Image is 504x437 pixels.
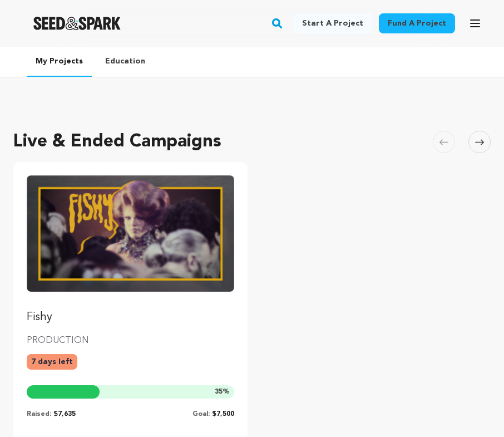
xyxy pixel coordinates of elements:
a: Fund Fishy [27,175,234,325]
a: Start a project [293,13,372,33]
a: Fund a project [379,13,455,33]
p: Fishy [27,310,234,325]
a: Seed&Spark Homepage [33,17,121,30]
h2: Live & Ended Campaigns [13,129,221,155]
p: 7 days left [27,354,77,370]
a: My Projects [27,47,92,77]
span: $7,635 [53,411,76,418]
span: Raised: [27,411,51,418]
span: % [215,387,230,396]
span: 35 [215,389,223,395]
a: Education [96,47,154,76]
p: PRODUCTION [27,334,234,347]
img: Seed&Spark Logo Dark Mode [33,17,121,30]
span: $7,500 [212,411,234,418]
span: Goal: [192,411,210,418]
